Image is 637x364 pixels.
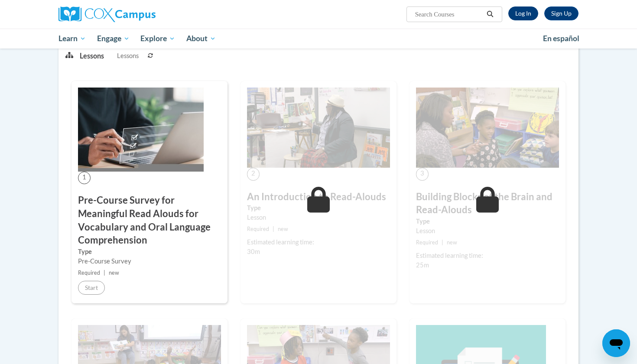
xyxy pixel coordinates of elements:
[416,261,429,269] span: 25m
[416,239,438,246] span: Required
[45,29,591,49] div: Main menu
[247,168,260,180] span: 2
[78,281,105,295] button: Start
[537,29,585,48] a: En español
[58,33,86,44] span: Learn
[117,51,139,61] span: Lessons
[442,239,443,246] span: |
[58,6,156,22] img: Cox Campus
[104,270,105,276] span: |
[181,29,221,49] a: About
[247,237,390,247] div: Estimated learning time:
[447,239,457,246] span: new
[414,9,484,19] input: Search Courses
[247,190,390,204] h3: An Introduction to Read-Alouds
[278,226,288,232] span: new
[543,34,579,43] span: En español
[273,226,274,232] span: |
[247,213,390,222] div: Lesson
[78,172,91,184] span: 1
[78,88,204,172] img: Course Image
[416,251,559,260] div: Estimated learning time:
[58,6,223,22] a: Cox Campus
[508,6,538,20] a: Log In
[416,88,559,168] img: Course Image
[186,33,216,44] span: About
[97,33,130,44] span: Engage
[78,257,221,266] div: Pre-Course Survey
[78,247,221,257] label: Type
[80,51,104,61] p: Lessons
[135,29,181,49] a: Explore
[78,270,100,276] span: Required
[247,203,390,213] label: Type
[140,33,175,44] span: Explore
[247,226,269,232] span: Required
[109,270,119,276] span: new
[416,168,429,180] span: 3
[602,329,630,357] iframe: Button to launch messaging window
[247,248,260,255] span: 30m
[416,217,559,226] label: Type
[416,226,559,236] div: Lesson
[544,6,578,20] a: Register
[247,88,390,168] img: Course Image
[416,190,559,217] h3: Building Blocks of the Brain and Read-Alouds
[53,29,91,49] a: Learn
[484,9,497,19] button: Search
[78,194,221,247] h3: Pre-Course Survey for Meaningful Read Alouds for Vocabulary and Oral Language Comprehension
[91,29,135,49] a: Engage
